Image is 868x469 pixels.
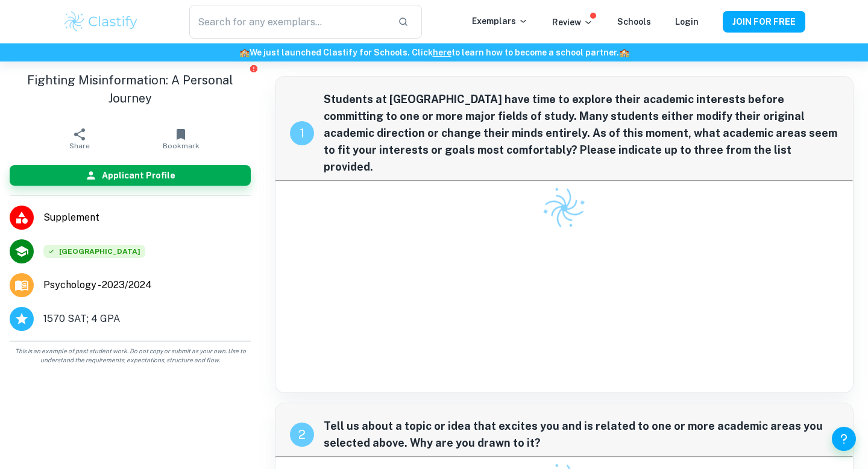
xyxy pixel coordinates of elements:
button: Report issue [249,64,258,73]
p: Exemplars [472,14,528,28]
button: Applicant Profile [10,165,251,186]
a: here [433,48,451,57]
img: Clastify logo [63,10,139,34]
span: 1570 SAT; 4 GPA [43,312,120,326]
h6: We just launched Clastify for Schools. Click to learn how to become a school partner. [2,46,866,59]
div: Accepted: Yale University [43,245,145,258]
button: JOIN FOR FREE [723,11,805,33]
img: Clastify logo [536,180,593,236]
span: Share [69,142,90,150]
span: 🏫 [619,48,629,57]
span: [GEOGRAPHIC_DATA] [43,245,145,258]
h6: Applicant Profile [102,169,175,182]
div: recipe [290,121,314,145]
span: 🏫 [239,48,250,57]
span: Psychology - 2023/2024 [43,278,152,292]
a: Major and Application Year [43,278,162,292]
button: Bookmark [130,122,231,156]
span: Students at [GEOGRAPHIC_DATA] have time to explore their academic interests before committing to ... [324,91,838,175]
input: Search for any exemplars... [189,5,388,39]
button: Help and Feedback [832,427,856,451]
span: Tell us about a topic or idea that excites you and is related to one or more academic areas you s... [324,418,838,452]
span: Bookmark [163,142,200,150]
p: Review [552,16,593,29]
div: recipe [290,423,314,447]
h1: Fighting Misinformation: A Personal Journey [10,71,251,107]
span: This is an example of past student work. Do not copy or submit as your own. Use to understand the... [5,347,256,365]
button: Share [29,122,130,156]
a: Login [675,17,699,27]
a: Schools [617,17,651,27]
span: Supplement [43,210,251,225]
